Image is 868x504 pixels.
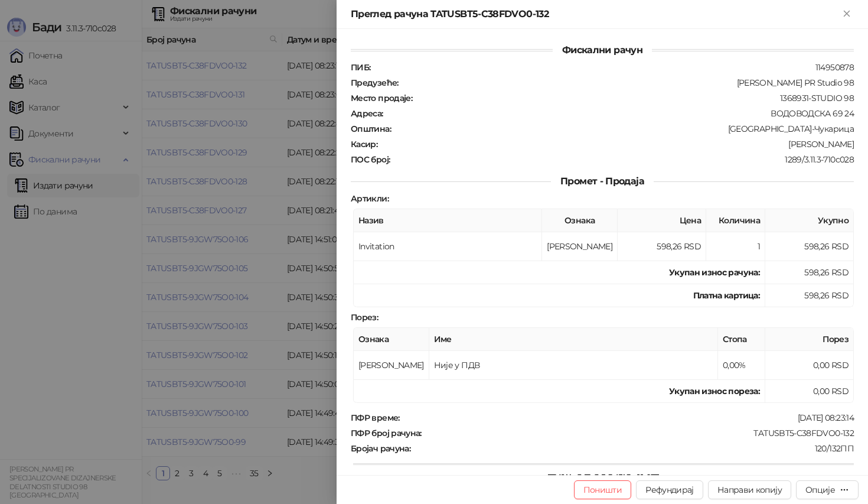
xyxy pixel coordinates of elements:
button: Рефундирај [636,480,703,499]
td: 0,00% [718,351,765,380]
td: 0,00 RSD [765,351,854,380]
button: Опције [796,480,859,499]
th: Назив [354,209,542,232]
div: 1368931-STUDIO 98 [413,93,855,103]
strong: Место продаје : [351,93,412,103]
strong: Укупан износ пореза: [669,386,760,396]
span: Промет - Продаја [551,175,654,187]
th: Укупно [765,209,854,232]
div: ВОДОВОДСКА 69 24 [384,108,855,119]
div: 114950878 [371,62,855,73]
button: Close [840,7,854,21]
td: Није у ПДВ [429,351,718,380]
th: Цена [618,209,706,232]
strong: ПФР број рачуна : [351,428,422,438]
td: [PERSON_NAME] [542,232,618,261]
strong: Бројач рачуна : [351,443,410,454]
td: 1 [706,232,765,261]
td: 598,26 RSD [618,232,706,261]
th: Количина [706,209,765,232]
strong: ПОС број : [351,154,390,165]
th: Стопа [718,328,765,351]
strong: Општина : [351,123,391,134]
th: Ознака [354,328,429,351]
td: 598,26 RSD [765,232,854,261]
th: Име [429,328,718,351]
strong: Касир : [351,139,377,149]
span: Направи копију [717,485,782,495]
button: Поништи [574,480,632,499]
strong: ПИБ : [351,62,370,73]
div: [PERSON_NAME] [378,139,855,149]
div: 120/132ПП [412,443,855,454]
strong: Адреса : [351,108,383,119]
button: Направи копију [708,480,791,499]
td: 598,26 RSD [765,284,854,307]
td: Invitation [354,232,542,261]
span: Фискални рачун [553,44,652,56]
strong: ПФР време : [351,412,400,423]
div: [GEOGRAPHIC_DATA]-Чукарица [392,123,855,134]
div: Преглед рачуна TATUSBT5-C38FDVO0-132 [351,7,840,21]
strong: Платна картица : [693,290,760,301]
strong: Предузеће : [351,77,399,88]
div: [DATE] 08:23:14 [401,412,855,423]
div: TATUSBT5-C38FDVO0-132 [423,428,855,438]
strong: Порез : [351,312,378,323]
th: Порез [765,328,854,351]
th: Ознака [542,209,618,232]
td: 0,00 RSD [765,380,854,403]
div: 1289/3.11.3-710c028 [391,154,855,165]
div: [PERSON_NAME] PR Studio 98 [400,77,855,88]
td: [PERSON_NAME] [354,351,429,380]
strong: Артикли : [351,193,389,204]
div: Опције [805,485,835,495]
td: 598,26 RSD [765,261,854,284]
strong: Укупан износ рачуна : [669,267,760,278]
